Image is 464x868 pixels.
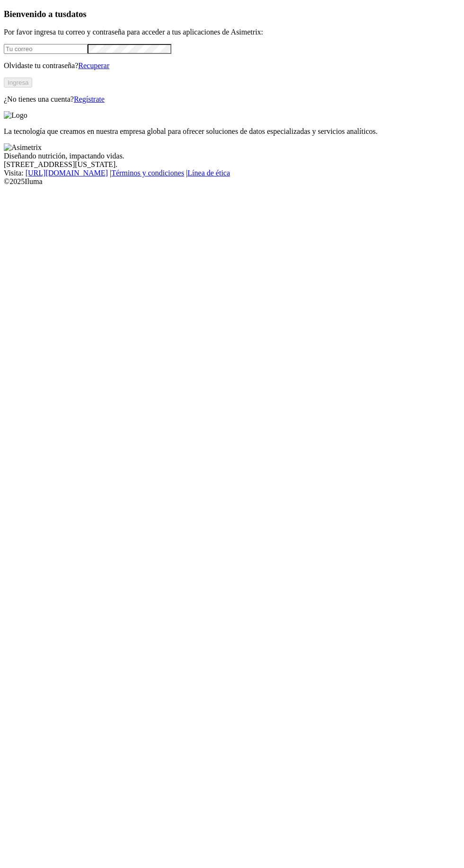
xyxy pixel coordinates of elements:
[4,9,460,19] h3: Bienvenido a tus
[111,169,184,177] a: Términos y condiciones
[4,111,27,120] img: Logo
[4,152,460,160] div: Diseñando nutrición, impactando vidas.
[4,95,460,104] p: ¿No tienes una cuenta?
[4,169,460,177] div: Visita : | |
[26,169,108,177] a: [URL][DOMAIN_NAME]
[4,28,460,36] p: Por favor ingresa tu correo y contraseña para acceder a tus aplicaciones de Asimetrix:
[4,177,460,186] div: © 2025 Iluma
[4,61,460,70] p: Olvidaste tu contraseña?
[4,78,32,88] button: Ingresa
[66,9,87,19] span: datos
[4,160,460,169] div: [STREET_ADDRESS][US_STATE].
[4,44,88,54] input: Tu correo
[74,95,105,103] a: Regístrate
[4,143,42,152] img: Asimetrix
[78,61,109,70] a: Recuperar
[4,127,460,136] p: La tecnología que creamos en nuestra empresa global para ofrecer soluciones de datos especializad...
[187,169,230,177] a: Línea de ética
